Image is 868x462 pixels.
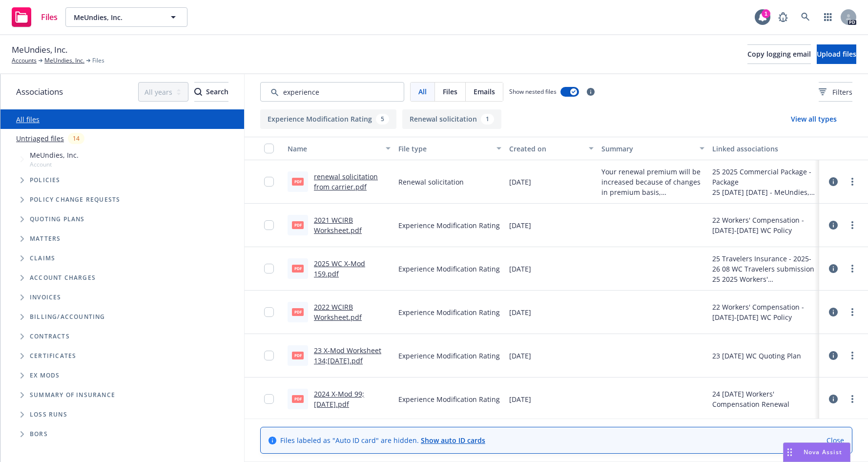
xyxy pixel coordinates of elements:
button: Created on [505,137,598,160]
span: MeUndies, Inc. [30,150,79,160]
div: 22 Workers' Compensation - [DATE]-[DATE] WC Policy [712,302,815,322]
button: Linked associations [708,137,819,160]
span: Ex Mods [30,373,60,378]
a: more [847,176,858,188]
span: Filters [832,87,852,97]
button: Nova Assist [783,442,850,462]
input: Toggle Row Selected [264,264,274,273]
span: Files [41,13,58,21]
span: pdf [292,265,304,272]
span: Billing/Accounting [30,314,105,320]
div: 24 [DATE] Workers' Compensation Renewal [712,389,815,409]
span: Account [30,160,79,168]
span: Contracts [30,334,70,339]
span: BORs [30,431,48,437]
a: more [847,219,858,231]
span: pdf [292,178,304,185]
span: pdf [292,352,304,359]
a: MeUndies, Inc. [44,56,84,65]
span: Filters [819,87,852,97]
button: Copy logging email [747,44,811,64]
a: Untriaged files [16,133,64,144]
span: Associations [16,85,63,98]
input: Toggle Row Selected [264,307,274,317]
a: more [847,393,858,405]
div: 1 [481,114,494,125]
span: [DATE] [509,351,531,361]
button: File type [394,137,505,160]
a: All files [16,115,40,124]
span: Copy logging email [747,49,811,59]
span: Policy change requests [30,197,120,203]
a: Switch app [818,7,838,27]
div: 25 Travelers Insurance - 2025-26 08 WC Travelers submission [712,253,815,274]
span: MeUndies, Inc. [12,43,67,56]
div: 25 [DATE] [DATE] - MeUndies, Inc. - CYB, E&O, PKG, MGT LIAB, CARGO, UMB, FPK, AUTO RENEWAL [712,187,815,197]
span: [DATE] [509,394,531,404]
svg: Search [194,88,202,96]
span: Experience Modification Rating [398,307,500,317]
div: Folder Tree Example [0,307,244,444]
div: Created on [509,144,583,154]
span: Files [443,86,457,97]
span: Policies [30,177,61,183]
button: MeUndies, Inc. [65,7,187,27]
input: Search by keyword... [260,82,404,102]
button: Filters [819,82,852,102]
span: MeUndies, Inc. [74,12,158,22]
div: 14 [68,133,84,144]
span: Certificates [30,353,76,359]
div: 25 2025 Workers' Compensation [712,274,815,284]
span: Account charges [30,275,96,281]
a: more [847,350,858,361]
span: Renewal solicitation [398,177,464,187]
span: Summary of insurance [30,392,115,398]
a: 23 X-Mod Worksheet 134;[DATE].pdf [314,346,381,365]
a: Close [827,435,844,445]
button: Renewal solicitation [402,109,501,129]
div: 22 Workers' Compensation - [DATE]-[DATE] WC Policy [712,215,815,235]
div: Drag to move [784,443,796,462]
div: Name [288,144,380,154]
span: [DATE] [509,220,531,231]
span: Matters [30,236,61,242]
div: 5 [376,114,389,125]
div: 1 [762,7,770,16]
a: more [847,306,858,318]
a: Files [8,3,62,31]
span: Upload files [817,49,856,59]
span: Experience Modification Rating [398,264,500,274]
div: Search [194,83,228,101]
span: Experience Modification Rating [398,394,500,404]
input: Toggle Row Selected [264,351,274,360]
span: pdf [292,308,304,315]
span: Experience Modification Rating [398,351,500,361]
button: Summary [598,137,708,160]
a: 2022 WCIRB Worksheet.pdf [314,302,362,322]
span: Your renewal premium will be increased because of changes in premium basis, classifications, cove... [601,167,704,197]
a: Search [796,7,815,27]
div: Summary [601,144,694,154]
span: Emails [474,86,495,97]
span: [DATE] [509,264,531,274]
button: Experience Modification Rating [260,109,396,129]
input: Toggle Row Selected [264,220,274,230]
div: Linked associations [712,144,815,154]
button: SearchSearch [194,82,228,102]
a: 2021 WCIRB Worksheet.pdf [314,215,362,235]
a: more [847,263,858,274]
span: pdf [292,395,304,402]
a: renewal solicitation from carrier.pdf [314,172,378,191]
a: Accounts [12,56,37,65]
a: Report a Bug [773,7,793,27]
span: Show nested files [509,87,557,96]
span: [DATE] [509,307,531,317]
span: [DATE] [509,177,531,187]
span: Loss Runs [30,412,67,418]
span: Files [92,56,104,65]
a: 2025 WC X-Mod 159.pdf [314,259,365,278]
span: Invoices [30,294,62,300]
span: Nova Assist [804,448,842,456]
input: Toggle Row Selected [264,394,274,404]
div: Tree Example [0,148,244,307]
